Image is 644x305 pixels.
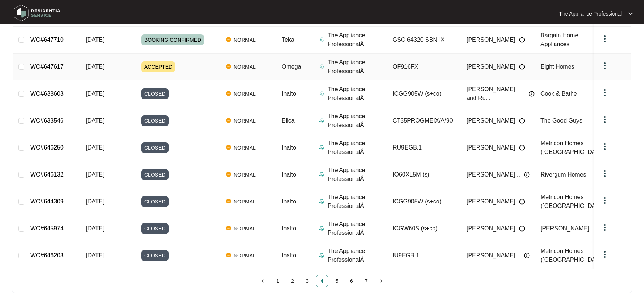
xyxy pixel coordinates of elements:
li: 6 [346,275,357,287]
img: dropdown arrow [600,142,609,151]
span: NORMAL [231,35,259,44]
li: Previous Page [257,275,269,287]
span: CLOSED [141,250,169,261]
span: Inalto [282,198,296,205]
p: The Appliance ProfessionalÂ [328,166,387,184]
td: ICGG905W (s+co) [387,80,461,107]
img: dropdown arrow [600,196,609,205]
span: [PERSON_NAME] [467,116,515,125]
span: CLOSED [141,142,169,153]
img: residentia service logo [11,2,63,24]
li: 1 [272,275,284,287]
span: NORMAL [231,197,259,206]
img: Vercel Logo [226,64,231,69]
a: WO#633546 [30,117,64,124]
img: Vercel Logo [226,253,231,257]
img: Assigner Icon [319,253,325,258]
span: Inalto [282,171,296,178]
img: Vercel Logo [226,172,231,177]
span: BOOKING CONFIRMED [141,34,204,45]
span: NORMAL [231,251,259,260]
a: WO#646250 [30,144,64,151]
img: Info icon [524,253,530,258]
img: Info icon [519,226,525,232]
a: 6 [346,275,357,287]
img: Info icon [519,145,525,151]
span: Inalto [282,225,296,232]
span: [PERSON_NAME] and Ru... [467,85,525,103]
span: NORMAL [231,143,259,152]
td: IO60XL5M (s) [387,161,461,188]
span: [PERSON_NAME] [540,225,589,232]
span: CLOSED [141,196,169,207]
span: Rivergum Homes [540,171,586,178]
img: Vercel Logo [226,199,231,203]
span: Teka [282,37,294,43]
td: RU9EGB.1 [387,134,461,161]
span: [PERSON_NAME] [467,62,515,71]
img: Assigner Icon [319,37,325,43]
a: 7 [361,275,372,287]
img: Assigner Icon [319,172,325,178]
p: The Appliance ProfessionalÂ [328,112,387,130]
a: WO#646203 [30,252,64,258]
p: The Appliance ProfessionalÂ [328,193,387,210]
span: [PERSON_NAME]... [467,251,520,260]
li: 2 [287,275,298,287]
span: Eight Homes [540,64,574,70]
a: 3 [302,275,313,287]
img: dropdown arrow [600,34,609,43]
img: dropdown arrow [600,115,609,124]
img: Assigner Icon [319,145,325,151]
span: [DATE] [86,198,104,205]
span: Inalto [282,144,296,151]
img: dropdown arrow [628,12,633,16]
img: Assigner Icon [319,199,325,205]
a: WO#647617 [30,64,64,70]
img: Vercel Logo [226,118,231,123]
img: Info icon [529,91,535,97]
img: dropdown arrow [600,88,609,97]
p: The Appliance ProfessionalÂ [328,220,387,237]
span: [DATE] [86,90,104,97]
img: Info icon [519,64,525,70]
span: NORMAL [231,224,259,233]
span: Bargain Home Appliances [540,32,578,47]
p: The Appliance ProfessionalÂ [328,31,387,49]
span: [DATE] [86,117,104,124]
li: Next Page [375,275,387,287]
span: right [379,279,383,283]
a: WO#647710 [30,37,64,43]
span: Omega [282,64,301,70]
span: CLOSED [141,115,169,126]
td: ICGG905W (s+co) [387,188,461,215]
td: CT35PROGMEIX/A/90 [387,107,461,134]
p: The Appliance ProfessionalÂ [328,85,387,103]
td: OF916FX [387,54,461,80]
button: right [375,275,387,287]
span: left [261,279,265,283]
img: Info icon [524,172,530,178]
span: Inalto [282,90,296,97]
a: 4 [316,275,328,287]
img: dropdown arrow [600,61,609,70]
img: dropdown arrow [600,169,609,178]
img: Info icon [519,37,525,43]
p: The Appliance ProfessionalÂ [328,139,387,157]
td: GSC 64320 SBN IX [387,27,461,54]
a: WO#645974 [30,225,64,232]
span: [DATE] [86,37,104,43]
img: dropdown arrow [600,250,609,259]
span: CLOSED [141,88,169,99]
a: WO#646132 [30,171,64,178]
span: CLOSED [141,223,169,234]
img: Info icon [519,118,525,124]
a: 2 [287,275,298,287]
span: NORMAL [231,116,259,125]
span: [PERSON_NAME] [467,35,515,44]
li: 5 [331,275,343,287]
span: [PERSON_NAME] [467,197,515,206]
span: NORMAL [231,89,259,98]
span: Metricon Homes ([GEOGRAPHIC_DATA]) [540,140,606,155]
span: [DATE] [86,144,104,151]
